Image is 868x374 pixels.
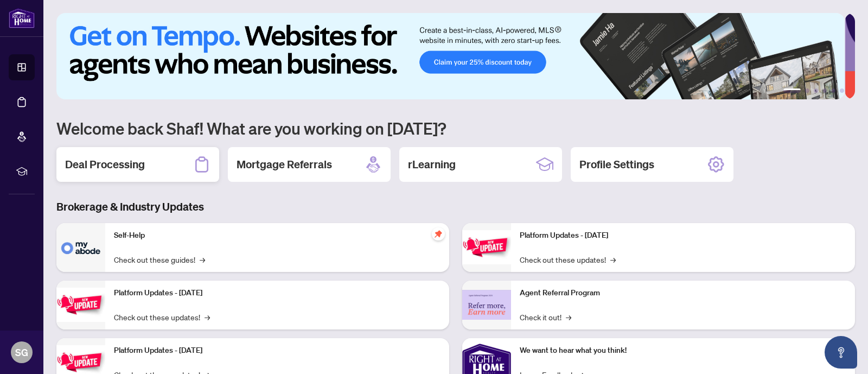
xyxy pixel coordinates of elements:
[237,157,332,172] h2: Mortgage Referrals
[822,88,827,93] button: 4
[114,253,205,265] a: Check out these guides!→
[114,230,441,242] p: Self-Help
[610,253,616,265] span: →
[432,227,445,240] span: pushpin
[56,118,855,138] h1: Welcome back Shaf! What are you working on [DATE]?
[462,290,511,320] img: Agent Referral Program
[520,345,846,357] p: We want to hear what you think!
[520,287,846,299] p: Agent Referral Program
[56,223,105,272] img: Self-Help
[56,13,845,99] img: Slide 0
[114,311,210,323] a: Check out these updates!→
[783,88,801,93] button: 1
[56,199,855,214] h3: Brokerage & Industry Updates
[814,88,818,93] button: 3
[520,230,846,242] p: Platform Updates - [DATE]
[9,8,35,28] img: logo
[805,88,809,93] button: 2
[15,345,28,360] span: SG
[825,336,857,369] button: Open asap
[56,288,105,322] img: Platform Updates - September 16, 2025
[114,287,441,299] p: Platform Updates - [DATE]
[520,253,616,265] a: Check out these updates!→
[65,157,145,172] h2: Deal Processing
[579,157,654,172] h2: Profile Settings
[520,311,571,323] a: Check it out!→
[205,311,210,323] span: →
[114,345,441,357] p: Platform Updates - [DATE]
[408,157,456,172] h2: rLearning
[462,230,511,264] img: Platform Updates - June 23, 2025
[840,88,844,93] button: 6
[566,311,571,323] span: →
[200,253,205,265] span: →
[831,88,835,93] button: 5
